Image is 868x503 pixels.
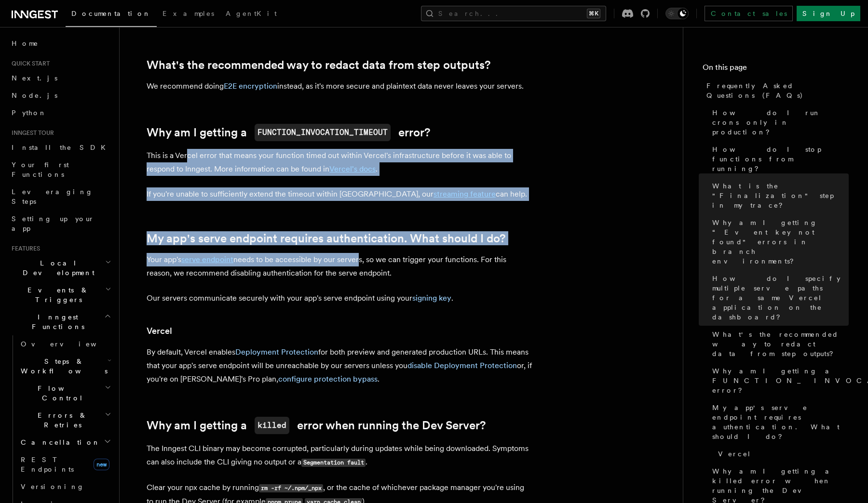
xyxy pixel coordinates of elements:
[21,340,120,348] span: Overview
[412,293,451,303] a: signing key
[8,87,113,104] a: Node.js
[147,417,486,434] a: Why am I getting akillederror when running the Dev Server?
[703,77,849,104] a: Frequently Asked Questions (FAQs)
[17,384,105,403] span: Flow Control
[712,108,849,137] span: How do I run crons only in production?
[8,258,105,278] span: Local Development
[17,380,113,407] button: Flow Control
[708,326,849,362] a: What's the recommended way to redact data from step outputs?
[278,374,378,384] a: configure protection bypass
[12,188,93,205] span: Leveraging Steps
[12,215,95,232] span: Setting up your app
[708,177,849,214] a: What is the "Finalization" step in my trace?
[17,410,105,430] span: Errors & Retries
[17,434,113,451] button: Cancellation
[712,181,849,210] span: What is the "Finalization" step in my trace?
[12,74,57,82] span: Next.js
[220,3,283,26] a: AgentKit
[255,124,391,141] code: FUNCTION_INVOCATION_TIMEOUT
[8,60,50,67] span: Quick start
[17,451,113,478] a: REST Endpointsnew
[8,139,113,156] a: Install the SDK
[17,437,100,447] span: Cancellation
[147,124,430,141] a: Why am I getting aFUNCTION_INVOCATION_TIMEOUTerror?
[8,69,113,87] a: Next.js
[8,245,40,252] span: Features
[17,335,113,353] a: Overview
[708,214,849,270] a: Why am I getting “Event key not found" errors in branch environments?
[712,330,849,358] span: What's the recommended way to redact data from step outputs?
[235,347,318,357] a: Deployment Protection
[147,149,532,176] p: This is a Vercel error that means your function timed out within Vercel's infrastructure before i...
[147,58,490,72] a: What's the recommended way to redact data from step outputs?
[147,324,172,338] a: Vercel
[226,10,277,17] span: AgentKit
[259,484,323,492] code: rm -rf ~/.npm/_npx
[147,79,532,93] p: We recommend doing instead, as it's more secure and plaintext data never leaves your servers.
[8,156,113,183] a: Your first Functions
[12,39,39,48] span: Home
[17,407,113,434] button: Errors & Retries
[407,361,517,370] a: disable Deployment Protection
[94,459,109,470] span: new
[421,6,606,21] button: Search...⌘K
[712,274,849,322] span: How do I specify multiple serve paths for a same Vercel application on the dashboard?
[147,253,532,280] p: Your app's needs to be accessible by our servers, so we can trigger your functions. For this reas...
[8,308,113,335] button: Inngest Functions
[163,10,214,17] span: Examples
[12,161,69,178] span: Your first Functions
[706,81,849,100] span: Frequently Asked Questions (FAQs)
[147,187,532,201] p: If you're unable to sufficiently extend the timeout within [GEOGRAPHIC_DATA], our can help.
[703,62,849,77] h4: On this page
[181,255,233,264] a: serve endpoint
[8,210,113,237] a: Setting up your app
[665,8,689,19] button: Toggle dark mode
[17,478,113,495] a: Versioning
[708,399,849,445] a: My app's serve endpoint requires authentication. What should I do?
[8,35,113,52] a: Home
[708,141,849,177] a: How do I stop functions from running?
[71,10,151,17] span: Documentation
[8,104,113,121] a: Python
[587,9,600,18] kbd: ⌘K
[712,218,849,266] span: Why am I getting “Event key not found" errors in branch environments?
[12,109,47,117] span: Python
[708,362,849,399] a: Why am I getting a FUNCTION_INVOCATION_TIMEOUT error?
[66,3,157,27] a: Documentation
[718,449,751,459] span: Vercel
[157,3,220,26] a: Examples
[147,291,532,305] p: Our servers communicate securely with your app's serve endpoint using your .
[712,145,849,173] span: How do I stop functions from running?
[708,104,849,141] a: How do I run crons only in production?
[8,183,113,210] a: Leveraging Steps
[255,417,289,434] code: killed
[17,357,108,376] span: Steps & Workflows
[12,144,111,151] span: Install the SDK
[12,92,57,99] span: Node.js
[147,442,532,469] p: The Inngest CLI binary may become corrupted, particularly during updates while being downloaded. ...
[708,270,849,326] a: How do I specify multiple serve paths for a same Vercel application on the dashboard?
[329,164,376,173] a: Vercel's docs
[705,6,793,21] a: Contact sales
[714,445,849,463] a: Vercel
[8,281,113,308] button: Events & Triggers
[301,459,366,467] code: Segmentation fault
[224,81,277,91] a: E2E encryption
[8,285,105,304] span: Events & Triggers
[712,403,849,441] span: My app's serve endpoint requires authentication. What should I do?
[147,345,532,386] p: By default, Vercel enables for both preview and generated production URLs. This means that your a...
[21,456,74,473] span: REST Endpoints
[797,6,860,21] a: Sign Up
[8,129,54,137] span: Inngest tour
[147,232,505,245] a: My app's serve endpoint requires authentication. What should I do?
[17,353,113,380] button: Steps & Workflows
[434,189,496,199] a: streaming feature
[8,312,104,331] span: Inngest Functions
[8,254,113,281] button: Local Development
[21,483,84,490] span: Versioning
